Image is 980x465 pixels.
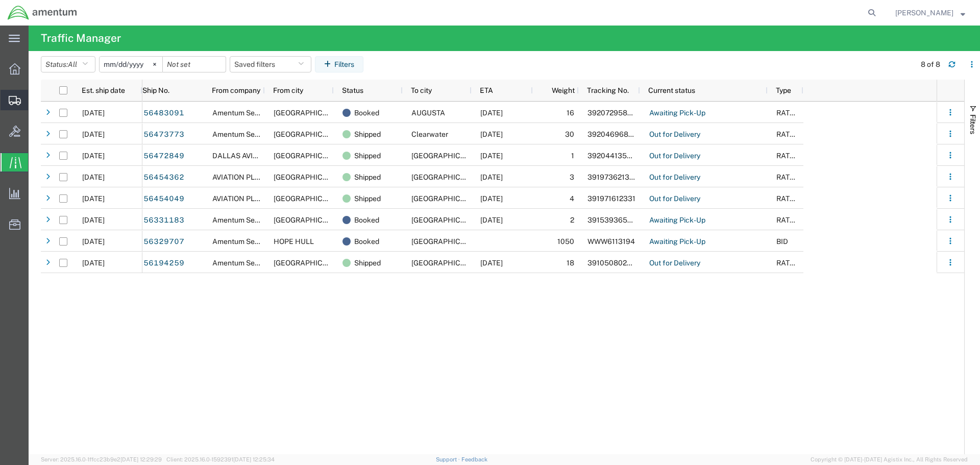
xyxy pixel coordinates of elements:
[570,194,574,203] span: 4
[649,255,701,272] a: Out for Delivery
[649,191,701,207] a: Out for Delivery
[233,456,275,462] span: [DATE] 12:25:34
[274,130,347,138] span: Fort Belvoir
[315,56,363,72] button: Filters
[274,216,347,224] span: Rapid City
[587,259,641,267] span: 391050802399
[461,456,487,462] a: Feedback
[274,259,347,267] span: Fort Belvoir
[776,237,788,246] span: BID
[212,86,260,94] span: From company
[776,194,799,203] span: RATED
[411,216,484,224] span: Fort Belvoir
[776,259,799,267] span: RATED
[354,145,381,166] span: Shipped
[570,173,574,181] span: 3
[354,231,379,252] span: Booked
[143,169,185,186] a: 56454362
[649,169,701,186] a: Out for Delivery
[212,109,289,117] span: Amentum Services, Inc.
[411,109,445,117] span: AUGUSTA
[143,191,185,207] a: 56454049
[776,173,799,181] span: RATED
[480,173,503,181] span: 08/13/2025
[649,212,706,229] a: Awaiting Pick-Up
[565,130,574,138] span: 30
[82,86,125,94] span: Est. ship date
[411,173,484,181] span: Fort Belvoir
[567,259,574,267] span: 18
[354,124,381,145] span: Shipped
[274,194,347,203] span: MIAMI
[776,130,799,138] span: RATED
[411,86,432,94] span: To city
[411,130,448,138] span: Clearwater
[212,237,289,246] span: Amentum Services, Inc.
[411,194,484,203] span: Fort Belvoir
[587,216,641,224] span: 391539365837
[143,212,185,229] a: 56331183
[273,86,303,94] span: From city
[163,57,226,72] input: Not set
[143,255,185,272] a: 56194259
[230,56,311,72] button: Saved filters
[82,109,105,117] span: 08/13/2025
[143,127,185,143] a: 56473773
[557,237,574,246] span: 1050
[436,456,461,462] a: Support
[811,455,968,464] span: Copyright © [DATE]-[DATE] Agistix Inc., All Rights Reserved
[143,105,185,121] a: 56483091
[649,105,706,121] a: Awaiting Pick-Up
[82,130,105,138] span: 08/12/2025
[354,166,381,188] span: Shipped
[68,60,77,68] span: All
[587,152,640,160] span: 392044135749
[587,130,642,138] span: 392046968859
[212,194,279,203] span: AVIATION PLUS INC
[649,148,701,164] a: Out for Delivery
[82,237,105,246] span: 07/30/2025
[480,259,503,267] span: 07/18/2025
[82,259,105,267] span: 07/15/2025
[82,194,105,203] span: 08/11/2025
[41,56,95,72] button: Status:All
[342,86,363,94] span: Status
[480,109,503,117] span: 08/19/2025
[354,188,381,209] span: Shipped
[776,152,799,160] span: RATED
[212,173,279,181] span: AVIATION PLUS INC
[969,114,977,134] span: Filters
[120,456,162,462] span: [DATE] 12:29:29
[480,152,503,160] span: 08/13/2025
[411,152,484,160] span: Fort Belvoir
[274,237,314,246] span: HOPE HULL
[354,252,381,274] span: Shipped
[82,216,105,224] span: 07/29/2025
[776,109,799,117] span: RATED
[587,194,635,203] span: 391971612331
[354,209,379,231] span: Booked
[649,234,706,250] a: Awaiting Pick-Up
[648,86,695,94] span: Current status
[895,7,966,19] button: [PERSON_NAME]
[212,216,289,224] span: Amentum Services, Inc.
[212,259,289,267] span: Amentum Services, Inc.
[41,26,121,51] h4: Traffic Manager
[895,7,953,18] span: Bobby Allison
[166,456,275,462] span: Client: 2025.16.0-1592391
[143,148,185,164] a: 56472849
[411,237,484,246] span: Fort Belvoir
[274,173,347,181] span: MIAMI
[354,102,379,124] span: Booked
[41,456,162,462] span: Server: 2025.16.0-1ffcc23b9e2
[776,86,791,94] span: Type
[411,259,484,267] span: ATLANTA
[776,216,799,224] span: RATED
[587,86,629,94] span: Tracking No.
[142,86,169,94] span: Ship No.
[7,5,78,20] img: logo
[567,109,574,117] span: 16
[587,109,641,117] span: 392072958260
[274,152,347,160] span: ARLINGTON
[921,59,940,70] div: 8 of 8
